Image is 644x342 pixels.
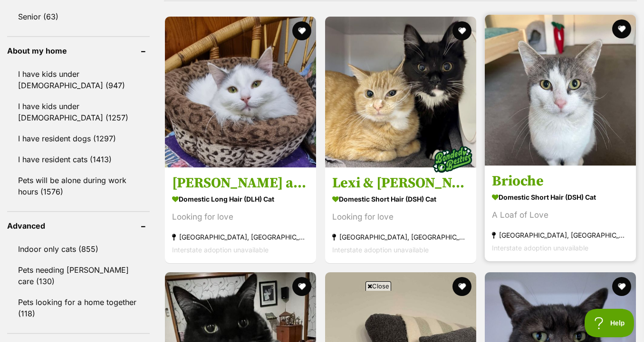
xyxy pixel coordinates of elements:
[452,21,471,40] button: favourite
[332,192,469,206] strong: Domestic Short Hair (DSH) Cat
[292,277,311,296] button: favourite
[365,281,391,291] span: Close
[332,174,469,192] h3: Lexi & [PERSON_NAME]
[325,17,476,167] img: Lexi & Frank - Domestic Short Hair (DSH) Cat
[7,64,150,95] a: I have kids under [DEMOGRAPHIC_DATA] (947)
[332,231,469,243] strong: [GEOGRAPHIC_DATA], [GEOGRAPHIC_DATA]
[7,239,150,259] a: Indoor only cats (855)
[7,222,150,230] header: Advanced
[485,15,636,166] img: Brioche - Domestic Short Hair (DSH) Cat
[612,277,631,296] button: favourite
[172,211,309,223] div: Looking for love
[7,260,150,291] a: Pets needing [PERSON_NAME] care (130)
[165,17,316,167] img: Jamilla aka Milla - Domestic Long Hair (DLH) Cat
[292,21,311,40] button: favourite
[325,167,476,263] a: Lexi & [PERSON_NAME] Domestic Short Hair (DSH) Cat Looking for love [GEOGRAPHIC_DATA], [GEOGRAPHI...
[172,192,309,206] strong: Domestic Long Hair (DLH) Cat
[172,231,309,243] strong: [GEOGRAPHIC_DATA], [GEOGRAPHIC_DATA]
[7,149,150,169] a: I have resident cats (1413)
[7,46,150,55] header: About my home
[585,309,634,337] iframe: Help Scout Beacon - Open
[492,209,629,222] div: A Loaf of Love
[485,165,636,261] a: Brioche Domestic Short Hair (DSH) Cat A Loaf of Love [GEOGRAPHIC_DATA], [GEOGRAPHIC_DATA] Interst...
[7,170,150,202] a: Pets will be alone during work hours (1576)
[7,7,150,27] a: Senior (63)
[149,295,495,337] iframe: Advertisement
[428,136,476,183] img: bonded besties
[332,211,469,223] div: Looking for love
[492,244,588,252] span: Interstate adoption unavailable
[7,96,150,128] a: I have kids under [DEMOGRAPHIC_DATA] (1257)
[492,190,629,204] strong: Domestic Short Hair (DSH) Cat
[452,277,471,296] button: favourite
[492,229,629,241] strong: [GEOGRAPHIC_DATA], [GEOGRAPHIC_DATA]
[172,174,309,192] h3: [PERSON_NAME] aka [PERSON_NAME]
[492,172,629,190] h3: Brioche
[7,292,150,324] a: Pets looking for a home together (118)
[332,246,429,254] span: Interstate adoption unavailable
[612,19,631,38] button: favourite
[172,246,269,254] span: Interstate adoption unavailable
[165,167,316,263] a: [PERSON_NAME] aka [PERSON_NAME] Domestic Long Hair (DLH) Cat Looking for love [GEOGRAPHIC_DATA], ...
[7,129,150,148] a: I have resident dogs (1297)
